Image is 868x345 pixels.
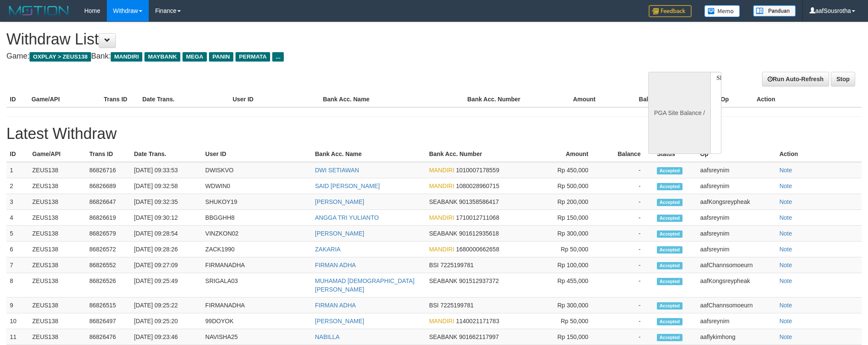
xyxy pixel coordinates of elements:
td: Rp 150,000 [535,329,601,345]
th: Trans ID [100,91,139,107]
a: SAID [PERSON_NAME] [315,183,380,189]
span: Accepted [657,278,683,285]
span: OXPLAY > ZEUS138 [29,52,91,62]
td: - [601,329,653,345]
a: Note [780,262,792,268]
td: 86826497 [86,313,131,329]
td: - [601,178,653,194]
td: 8 [6,273,29,298]
a: Note [780,167,792,174]
td: FIRMANADHA [202,298,312,313]
span: Accepted [657,334,683,341]
th: User ID [229,91,319,107]
a: [PERSON_NAME] [315,230,364,237]
a: Note [780,277,792,284]
td: [DATE] 09:32:35 [131,194,202,210]
td: - [601,273,653,298]
span: 1140021171783 [456,318,499,324]
td: SHUKOY19 [202,194,312,210]
td: BBGGHH8 [202,210,312,226]
span: 1680000662658 [456,246,499,253]
th: Bank Acc. Number [464,91,536,107]
th: Status [653,146,697,162]
td: 5 [6,226,29,242]
th: ID [6,91,28,107]
th: ID [6,146,29,162]
td: Rp 500,000 [535,178,601,194]
span: Accepted [657,246,683,254]
a: FIRMAN ADHA [315,262,356,268]
th: Amount [535,146,601,162]
img: Feedback.jpg [649,5,691,17]
td: 86826552 [86,257,131,273]
a: [PERSON_NAME] [315,318,364,324]
span: Accepted [657,318,683,325]
td: aafsreynim [697,178,776,194]
td: - [601,162,653,178]
td: Rp 100,000 [535,257,601,273]
td: [DATE] 09:25:20 [131,313,202,329]
td: DWISKVO [202,162,312,178]
td: ZEUS138 [29,194,86,210]
th: Balance [609,91,675,107]
td: 11 [6,329,29,345]
td: 86826689 [86,178,131,194]
td: aafsreynim [697,313,776,329]
td: Rp 200,000 [535,194,601,210]
span: Accepted [657,167,683,174]
th: Action [753,91,862,107]
td: ZEUS138 [29,242,86,257]
td: ZEUS138 [29,257,86,273]
td: Rp 150,000 [535,210,601,226]
td: aafsreynim [697,242,776,257]
td: 86826647 [86,194,131,210]
td: 10 [6,313,29,329]
td: aafsreynim [697,226,776,242]
td: 86826579 [86,226,131,242]
a: NABILLA [315,333,340,340]
span: Accepted [657,199,683,206]
td: 9 [6,298,29,313]
td: ZEUS138 [29,313,86,329]
td: [DATE] 09:25:49 [131,273,202,298]
td: [DATE] 09:25:22 [131,298,202,313]
td: SRIGALA03 [202,273,312,298]
th: Date Trans. [139,91,229,107]
td: ZEUS138 [29,226,86,242]
td: 3 [6,194,29,210]
a: [PERSON_NAME] [315,198,364,205]
td: - [601,257,653,273]
span: MANDIRI [429,183,454,189]
td: 86826619 [86,210,131,226]
span: 901512937372 [459,277,499,284]
td: - [601,194,653,210]
span: MANDIRI [429,246,454,253]
td: 86826572 [86,242,131,257]
a: Note [780,318,792,324]
td: 2 [6,178,29,194]
th: Bank Acc. Number [426,146,535,162]
span: MANDIRI [429,167,454,174]
td: aaflykimhong [697,329,776,345]
span: Accepted [657,262,683,269]
span: SEABANK [429,230,457,237]
th: Action [776,146,862,162]
td: aafKongsreypheak [697,273,776,298]
span: 1080028960715 [456,183,499,189]
th: Amount [536,91,609,107]
td: Rp 50,000 [535,242,601,257]
td: Rp 450,000 [535,162,601,178]
td: 4 [6,210,29,226]
td: [DATE] 09:30:12 [131,210,202,226]
h1: Latest Withdraw [6,125,862,142]
a: Stop [831,72,855,86]
td: 86826526 [86,273,131,298]
span: 7225199781 [440,302,474,309]
th: Balance [601,146,653,162]
span: SEABANK [429,333,457,340]
td: Rp 300,000 [535,298,601,313]
a: Note [780,214,792,221]
td: [DATE] 09:33:53 [131,162,202,178]
span: MANDIRI [429,318,454,324]
td: Rp 300,000 [535,226,601,242]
